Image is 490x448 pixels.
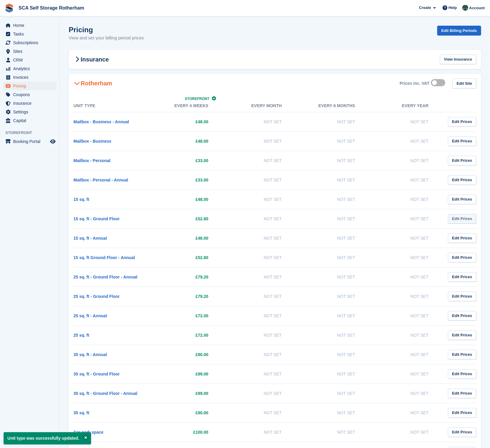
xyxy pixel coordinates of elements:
[452,78,476,88] a: Edit Site
[448,408,476,418] a: Edit Prices
[294,112,367,131] td: Not Set
[13,90,49,99] span: Coupons
[294,325,367,345] td: Not Set
[3,137,56,146] a: menu
[294,151,367,170] td: Not Set
[3,47,56,56] a: menu
[3,64,56,73] a: menu
[448,233,476,243] a: Edit Prices
[73,178,128,182] a: Mailbox - Personal - Annual
[3,21,56,30] a: menu
[73,313,107,318] a: 25 sq. ft - Annual
[73,236,107,241] a: 15 sq. ft - Annual
[220,170,294,190] td: Not Set
[73,139,111,144] a: Mailbox - Business
[73,352,107,357] a: 35 sq. ft - Annual
[5,4,14,13] img: stora-icon-8386f47178a22dfd0bd8f6a31ec36ba5ce8667c1dd55bd0f319d3a0aa187defe.svg
[220,364,294,384] td: Not Set
[448,292,476,301] a: Edit Prices
[185,97,216,101] a: Storefront
[448,330,476,340] a: Edit Prices
[367,228,440,248] td: Not Set
[73,294,120,299] a: 25 sq. ft - Ground Floor
[220,151,294,170] td: Not Set
[294,364,367,384] td: Not Set
[13,64,49,73] span: Analytics
[294,267,367,287] td: Not Set
[294,228,367,248] td: Not Set
[220,190,294,209] td: Not Set
[220,267,294,287] td: Not Set
[3,82,56,90] a: menu
[13,73,49,81] span: Invoices
[220,384,294,403] td: Not Set
[147,209,220,228] td: £52.80
[367,345,440,364] td: Not Set
[3,39,56,47] a: menu
[294,287,367,306] td: Not Set
[367,267,440,287] td: Not Set
[220,345,294,364] td: Not Set
[147,190,220,209] td: £48.00
[367,364,440,384] td: Not Set
[73,80,112,87] h2: Rotherham
[73,158,110,163] a: Mailbox - Personal
[367,287,440,306] td: Not Set
[3,30,56,38] a: menu
[73,275,137,279] a: 25 sq. ft - Ground Floor - Annual
[73,333,89,338] a: 25 sq. ft
[147,151,220,170] td: £33.00
[448,350,476,360] a: Edit Prices
[147,306,220,325] td: £72.00
[367,325,440,345] td: Not Set
[294,209,367,228] td: Not Set
[367,131,440,151] td: Not Set
[448,311,476,321] a: Edit Prices
[367,248,440,267] td: Not Set
[147,228,220,248] td: £48.00
[3,116,56,125] a: menu
[16,3,87,13] a: SCA Self Storage Rotherham
[69,35,144,41] p: View and set your billing period prices
[367,403,440,422] td: Not Set
[220,131,294,151] td: Not Set
[73,255,135,260] a: 15 sq. ft Ground Floor - Annual
[147,112,220,131] td: £48.00
[367,384,440,403] td: Not Set
[367,306,440,325] td: Not Set
[220,422,294,442] td: Not Set
[3,73,56,81] a: menu
[448,369,476,379] a: Edit Prices
[147,422,220,442] td: £100.00
[220,248,294,267] td: Not Set
[73,100,147,112] th: Unit Type
[367,112,440,131] td: Not Set
[147,100,220,112] th: Every 4 weeks
[220,403,294,422] td: Not Set
[147,131,220,151] td: £48.00
[367,100,440,112] th: Every year
[294,190,367,209] td: Not Set
[367,209,440,228] td: Not Set
[294,306,367,325] td: Not Set
[437,26,481,36] a: Edit Billing Periods
[448,427,476,437] a: Edit Prices
[13,47,49,56] span: Sites
[367,151,440,170] td: Not Set
[294,345,367,364] td: Not Set
[448,156,476,166] a: Edit Prices
[73,197,89,202] a: 15 sq. ft
[73,119,129,124] a: Mailbox - Business - Annual
[220,287,294,306] td: Not Set
[220,100,294,112] th: Every month
[294,170,367,190] td: Not Set
[448,389,476,398] a: Edit Prices
[367,422,440,442] td: Not Set
[419,5,431,11] span: Create
[13,30,49,38] span: Tasks
[448,175,476,185] a: Edit Prices
[448,272,476,282] a: Edit Prices
[147,267,220,287] td: £79.20
[367,190,440,209] td: Not Set
[73,56,109,63] h2: Insurance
